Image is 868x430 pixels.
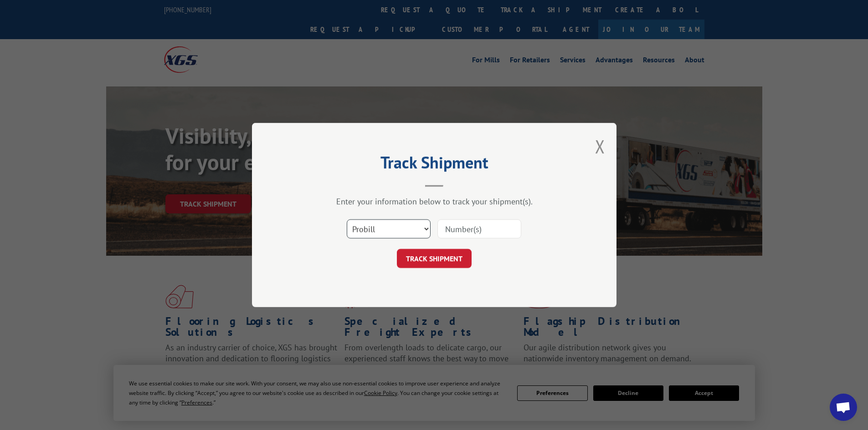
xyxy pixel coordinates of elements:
button: Close modal [595,134,605,158]
div: Enter your information below to track your shipment(s). [298,196,571,207]
div: Open chat [830,394,857,421]
h2: Track Shipment [298,156,571,173]
button: TRACK SHIPMENT [397,249,472,268]
input: Number(s) [437,219,521,238]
